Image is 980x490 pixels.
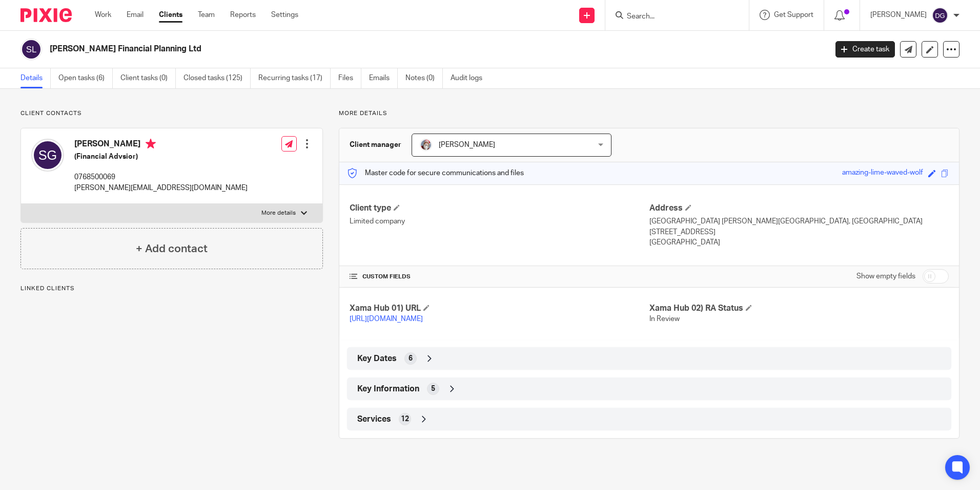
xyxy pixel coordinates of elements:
h4: + Add contact [136,241,208,257]
div: amazing-lime-waved-wolf [842,167,923,179]
p: [PERSON_NAME] [870,10,927,20]
span: 12 [401,414,409,424]
h4: CUSTOM FIELDS [350,273,649,281]
a: Closed tasks (125) [183,68,251,88]
a: Details [21,68,51,88]
a: Files [338,68,361,88]
a: Recurring tasks (17) [258,68,331,88]
a: Notes (0) [405,68,443,88]
span: Key Dates [357,353,397,364]
span: Key Information [357,384,419,394]
img: Karen%20Pic.png [420,139,432,151]
a: Open tasks (6) [58,68,113,88]
p: More details [339,109,959,118]
p: Client contacts [21,109,323,118]
span: In Review [649,315,680,323]
span: Get Support [774,11,813,18]
img: svg%3E [932,7,948,24]
h4: [PERSON_NAME] [74,139,248,152]
a: Team [198,10,215,20]
h3: Client manager [350,140,401,150]
img: Pixie [21,8,72,22]
a: Clients [159,10,182,20]
img: svg%3E [21,39,42,60]
a: Work [95,10,111,20]
p: Limited company [350,216,649,227]
p: Master code for secure communications and files [347,168,524,178]
a: Client tasks (0) [120,68,176,88]
h2: [PERSON_NAME] Financial Planning Ltd [50,44,666,54]
p: [GEOGRAPHIC_DATA] [649,237,949,248]
h5: (Financial Advsior) [74,152,248,162]
p: More details [261,209,296,217]
a: Email [127,10,144,20]
label: Show empty fields [856,271,915,281]
p: [PERSON_NAME][EMAIL_ADDRESS][DOMAIN_NAME] [74,183,248,193]
h4: Xama Hub 01) URL [350,303,649,314]
a: Audit logs [451,68,490,88]
input: Search [626,12,718,22]
p: [STREET_ADDRESS] [649,227,949,237]
h4: Address [649,203,949,214]
span: [PERSON_NAME] [439,141,495,148]
h4: Xama Hub 02) RA Status [649,303,949,314]
img: svg%3E [31,139,64,172]
a: Create task [835,41,895,58]
a: Emails [369,68,398,88]
i: Primary [146,139,156,149]
p: [GEOGRAPHIC_DATA] [PERSON_NAME][GEOGRAPHIC_DATA], [GEOGRAPHIC_DATA] [649,216,949,227]
span: 5 [431,384,435,394]
span: Services [357,414,391,425]
a: Reports [230,10,256,20]
p: Linked clients [21,285,323,293]
a: [URL][DOMAIN_NAME] [350,315,423,323]
h4: Client type [350,203,649,214]
span: 6 [409,353,413,364]
a: Settings [271,10,298,20]
p: 0768500069 [74,172,248,182]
